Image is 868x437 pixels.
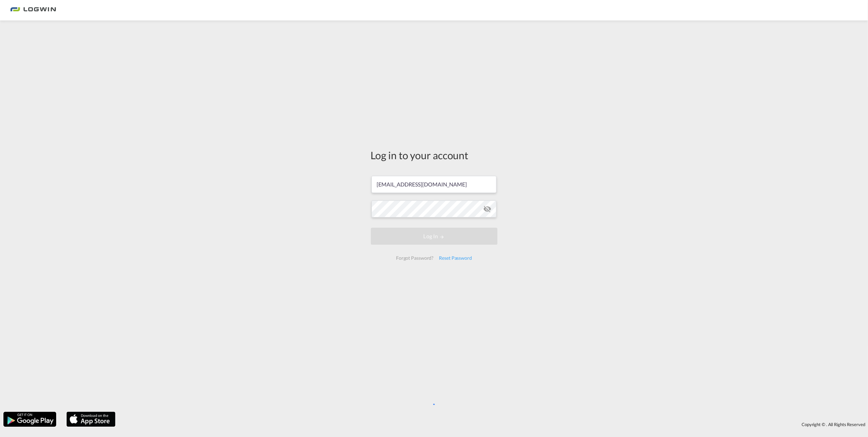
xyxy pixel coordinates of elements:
input: Enter email/phone number [372,176,496,193]
button: LOGIN [371,228,498,245]
md-icon: icon-eye-off [484,205,492,213]
img: bc73a0e0d8c111efacd525e4c8ad7d32.png [10,3,56,18]
div: Copyright © . All Rights Reserved [119,419,868,430]
img: apple.png [66,411,116,427]
div: Forgot Password? [393,252,436,264]
div: Reset Password [436,252,475,264]
div: Log in to your account [371,148,498,162]
img: google.png [3,411,57,427]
